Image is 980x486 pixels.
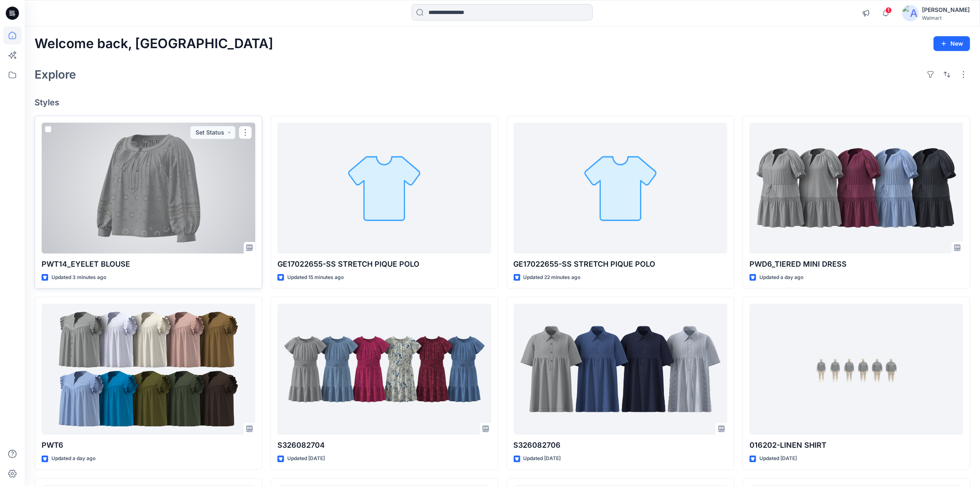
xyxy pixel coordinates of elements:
[277,439,491,451] p: S326082704
[885,7,892,14] span: 1
[750,123,963,253] a: PWD6_TIERED MINI DRESS
[922,15,970,21] div: Walmart
[42,439,255,451] p: PWT6
[514,123,727,253] a: GE17022655-SS STRETCH PIQUE POLO
[524,454,561,463] p: Updated [DATE]
[42,123,255,253] a: PWT14_EYELET BLOUSE
[750,439,963,451] p: 016202-LINEN SHIRT
[759,273,803,282] p: Updated a day ago
[35,68,76,81] h2: Explore
[750,304,963,435] a: 016202-LINEN SHIRT
[514,258,727,270] p: GE17022655-SS STRETCH PIQUE POLO
[514,439,727,451] p: S326082706
[287,454,325,463] p: Updated [DATE]
[277,258,491,270] p: GE17022655-SS STRETCH PIQUE POLO
[524,273,581,282] p: Updated 22 minutes ago
[42,258,255,270] p: PWT14_EYELET BLOUSE
[902,5,919,21] img: avatar
[35,36,273,51] h2: Welcome back, [GEOGRAPHIC_DATA]
[514,304,727,435] a: S326082706
[51,273,106,282] p: Updated 3 minutes ago
[35,98,970,107] h4: Styles
[287,273,344,282] p: Updated 15 minutes ago
[42,304,255,435] a: PWT6
[277,123,491,253] a: GE17022655-SS STRETCH PIQUE POLO
[933,36,970,51] button: New
[277,304,491,435] a: S326082704
[51,454,95,463] p: Updated a day ago
[759,454,797,463] p: Updated [DATE]
[922,5,970,15] div: [PERSON_NAME]
[750,258,963,270] p: PWD6_TIERED MINI DRESS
